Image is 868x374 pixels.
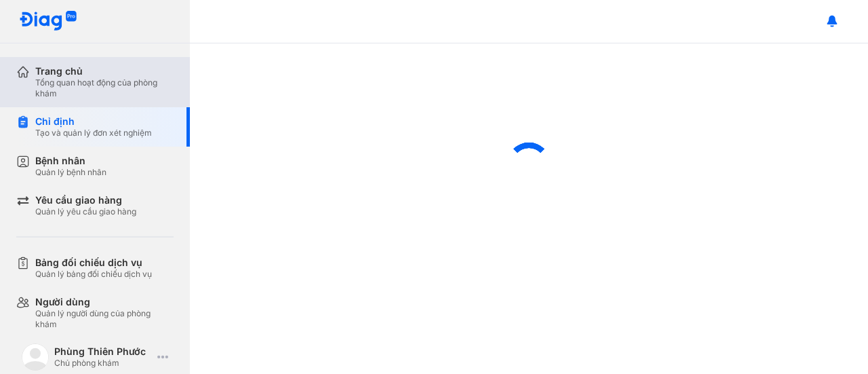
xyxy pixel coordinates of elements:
div: Quản lý người dùng của phòng khám [35,308,174,330]
img: logo [22,343,49,371]
div: Người dùng [35,296,174,308]
div: Quản lý bảng đối chiếu dịch vụ [35,269,152,280]
div: Bệnh nhân [35,155,106,167]
div: Yêu cầu giao hàng [35,194,136,206]
div: Chỉ định [35,115,152,128]
div: Tổng quan hoạt động của phòng khám [35,77,174,99]
img: logo [19,11,77,32]
div: Trang chủ [35,65,174,77]
div: Bảng đối chiếu dịch vụ [35,257,152,269]
div: Quản lý yêu cầu giao hàng [35,206,136,217]
div: Quản lý bệnh nhân [35,167,106,178]
div: Tạo và quản lý đơn xét nghiệm [35,128,152,138]
div: Phùng Thiên Phước [54,345,152,358]
div: Chủ phòng khám [54,358,152,369]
